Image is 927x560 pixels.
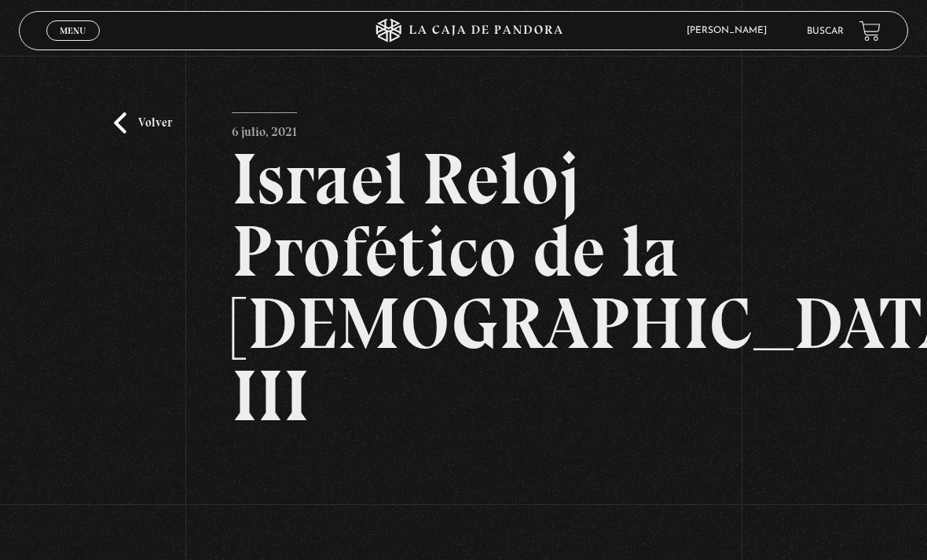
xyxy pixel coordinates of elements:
a: Buscar [807,27,844,36]
span: Cerrar [55,39,92,50]
h2: Israel Reloj Profético de la [DEMOGRAPHIC_DATA] III [232,143,694,432]
p: 6 julio, 2021 [232,112,297,144]
span: [PERSON_NAME] [679,26,782,35]
a: View your shopping cart [859,20,881,42]
span: Menu [60,26,86,35]
a: Volver [114,112,172,134]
